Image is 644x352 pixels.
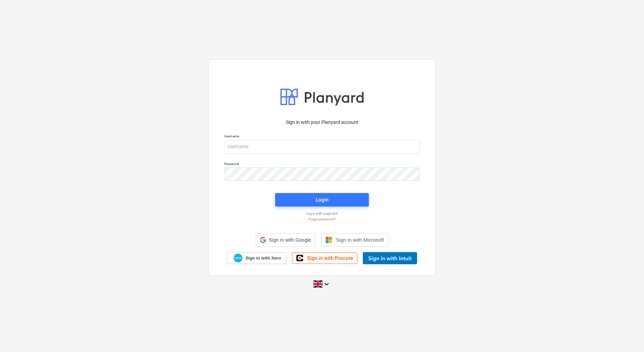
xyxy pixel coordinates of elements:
p: Username [224,134,420,140]
button: Login [275,193,369,207]
span: Sign in with Xero [245,255,281,261]
p: Sign in with your Planyard account [224,119,420,126]
input: Username [224,140,420,154]
span: Sign in with Google [269,237,311,243]
a: Forgot password? [221,217,423,221]
div: Sign in with Google [256,233,315,247]
p: Password [224,162,420,167]
a: Sign in with Procore [292,252,357,264]
img: Xero logo [234,253,242,263]
span: Sign in with Microsoft [336,237,384,243]
div: Login [316,195,328,204]
span: Sign in with Procore [307,255,353,261]
img: Microsoft logo [325,237,332,243]
a: Sign in with Xero [227,252,287,264]
a: Log in with magic link [221,211,423,216]
i: keyboard_arrow_down [323,280,331,288]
